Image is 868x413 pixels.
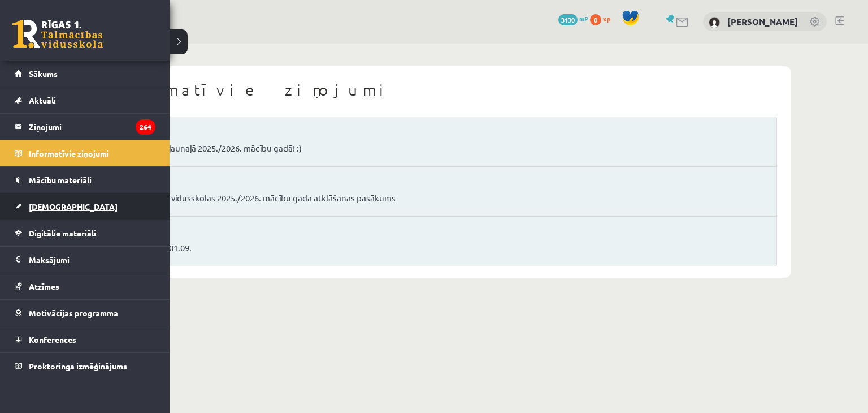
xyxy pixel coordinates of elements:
h1: Informatīvie ziņojumi [82,80,777,100]
a: Informatīvie ziņojumi [15,140,155,166]
a: Direktores uzruna jaunajā 2025./2026. mācību gadā! :) [97,142,762,155]
span: xp [603,14,610,23]
legend: Informatīvie ziņojumi [29,140,155,166]
a: 0 xp [590,14,616,23]
a: Atzīmes [15,273,155,299]
legend: Maksājumi [29,247,155,273]
img: Karīna Caune [709,17,720,28]
a: Mācību process ar 01.09. [97,242,762,255]
a: Rīgas 1. Tālmācības vidusskola [12,20,103,48]
span: Mācību materiāli [29,175,92,185]
a: Aktuāli [15,87,155,113]
a: Mācību materiāli [15,167,155,193]
a: Konferences [15,326,155,352]
i: 264 [136,119,155,135]
a: Digitālie materiāli [15,220,155,246]
span: 3130 [558,14,578,25]
legend: Ziņojumi [29,114,155,140]
span: [DEMOGRAPHIC_DATA] [29,201,118,212]
a: Ziņojumi264 [15,114,155,140]
a: 3130 mP [558,14,588,23]
span: Atzīmes [29,281,59,291]
a: Sākums [15,61,155,87]
span: Proktoringa izmēģinājums [29,361,127,371]
a: [PERSON_NAME] [727,16,798,27]
span: Motivācijas programma [29,308,118,318]
span: Aktuāli [29,95,56,105]
a: Motivācijas programma [15,300,155,326]
a: [DEMOGRAPHIC_DATA] [15,193,155,220]
span: 0 [590,14,601,25]
a: Maksājumi [15,247,155,273]
a: Proktoringa izmēģinājums [15,353,155,379]
span: mP [579,14,588,23]
a: Rīgas 1. Tālmācības vidusskolas 2025./2026. mācību gada atklāšanas pasākums [97,192,762,205]
span: Digitālie materiāli [29,228,96,238]
span: Konferences [29,334,76,345]
span: Sākums [29,68,58,79]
